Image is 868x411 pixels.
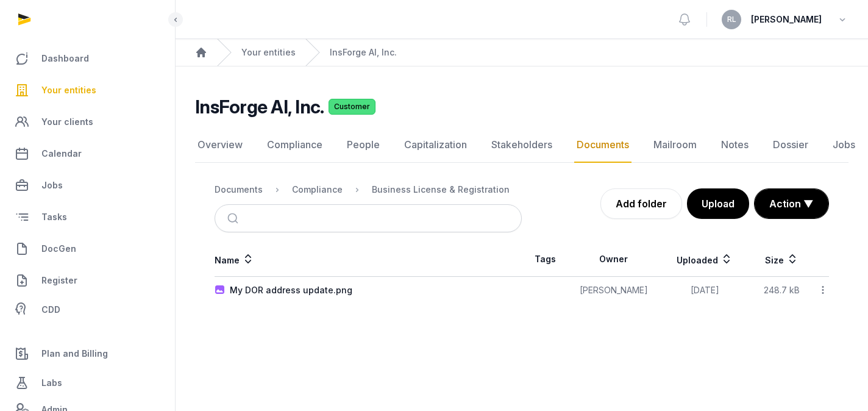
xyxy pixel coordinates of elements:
div: My DOR address update.png [230,284,352,296]
span: Your clients [41,115,93,129]
span: Calendar [41,146,82,161]
img: image.svg [215,285,225,295]
span: RL [727,16,736,23]
span: Dashboard [41,51,89,66]
span: DocGen [41,241,76,256]
div: Documents [215,184,263,196]
button: Action ▼ [755,189,828,218]
a: Plan and Billing [10,339,165,368]
span: Tasks [41,210,67,224]
a: Register [10,266,165,295]
nav: Breadcrumb [215,175,522,204]
span: [DATE] [691,285,719,295]
span: Register [41,273,77,288]
th: Name [215,242,522,277]
a: Your clients [10,107,165,137]
a: Jobs [10,171,165,200]
span: Customer [329,99,375,115]
span: Jobs [41,178,63,193]
a: Tasks [10,202,165,232]
a: Stakeholders [489,127,555,163]
nav: Tabs [195,127,848,163]
td: [PERSON_NAME] [569,277,659,304]
a: Dashboard [10,44,165,73]
button: Upload [687,188,749,219]
a: Notes [719,127,751,163]
h2: InsForge AI, Inc. [195,96,324,118]
a: Jobs [830,127,858,163]
a: People [344,127,382,163]
th: Uploaded [659,242,751,277]
span: Plan and Billing [41,346,108,361]
a: Mailroom [651,127,699,163]
span: Your entities [41,83,96,98]
th: Tags [522,242,569,277]
span: Labs [41,376,62,390]
th: Owner [569,242,659,277]
button: Submit [220,205,249,232]
span: CDD [41,302,60,317]
div: Compliance [292,184,343,196]
a: Add folder [600,188,682,219]
a: Calendar [10,139,165,168]
a: Your entities [241,46,296,59]
button: RL [722,10,741,29]
td: 248.7 kB [750,277,813,304]
div: Business License & Registration [372,184,510,196]
a: Dossier [770,127,811,163]
a: DocGen [10,234,165,263]
a: InsForge AI, Inc. [330,46,397,59]
a: Compliance [265,127,325,163]
th: Size [750,242,813,277]
a: Capitalization [402,127,469,163]
span: [PERSON_NAME] [751,12,822,27]
a: Overview [195,127,245,163]
a: Your entities [10,76,165,105]
a: CDD [10,298,165,322]
nav: Breadcrumb [176,39,868,66]
a: Labs [10,368,165,398]
a: Documents [574,127,631,163]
